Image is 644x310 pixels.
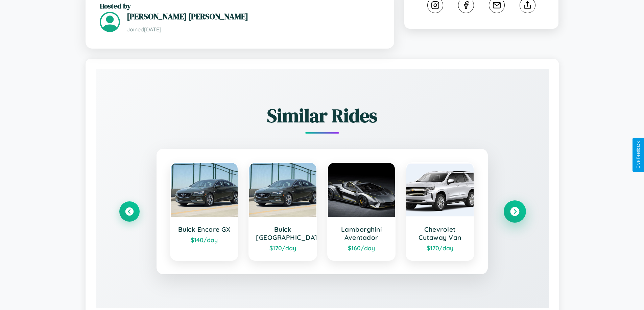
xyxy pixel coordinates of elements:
[170,162,239,261] a: Buick Encore GX$140/day
[636,141,641,169] div: Give Feedback
[248,162,317,261] a: Buick [GEOGRAPHIC_DATA]$170/day
[127,11,380,22] h3: [PERSON_NAME] [PERSON_NAME]
[177,225,231,233] h3: Buick Encore GX
[413,244,467,252] div: $ 170 /day
[327,162,396,261] a: Lamborghini Aventador$160/day
[100,1,380,11] h2: Hosted by
[335,225,388,242] h3: Lamborghini Aventador
[256,225,310,242] h3: Buick [GEOGRAPHIC_DATA]
[119,103,525,129] h2: Similar Rides
[406,162,474,261] a: Chevrolet Cutaway Van$170/day
[413,225,467,242] h3: Chevrolet Cutaway Van
[256,244,310,252] div: $ 170 /day
[335,244,388,252] div: $ 160 /day
[177,236,231,244] div: $ 140 /day
[127,25,380,34] p: Joined [DATE]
